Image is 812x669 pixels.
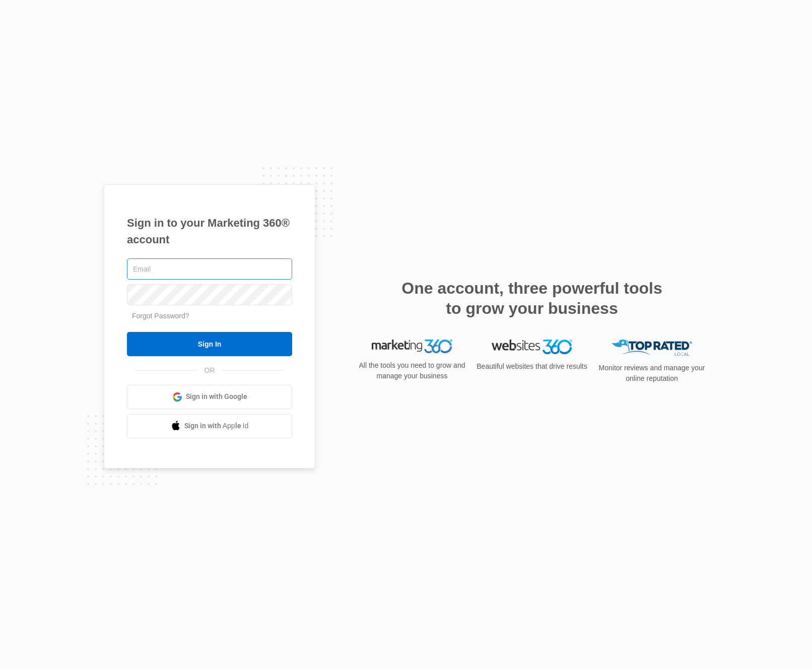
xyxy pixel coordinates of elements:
p: Beautiful websites that drive results [476,361,588,372]
p: Monitor reviews and manage your online reputation [595,363,708,384]
a: Sign in with Google [127,385,292,409]
p: All the tools you need to grow and manage your business [356,360,468,381]
img: Websites 360 [492,340,572,354]
input: Sign In [127,332,292,356]
h2: One account, three powerful tools to grow your business [398,278,665,318]
img: Top Rated Local [612,340,692,356]
h1: Sign in to your Marketing 360® account [127,215,292,248]
span: OR [197,365,222,376]
img: Marketing 360 [372,340,452,354]
span: Sign in with Apple Id [184,421,249,431]
a: Forgot Password? [132,312,189,320]
a: Sign in with Apple Id [127,414,292,438]
span: Sign in with Google [186,391,247,402]
input: Email [127,258,292,280]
